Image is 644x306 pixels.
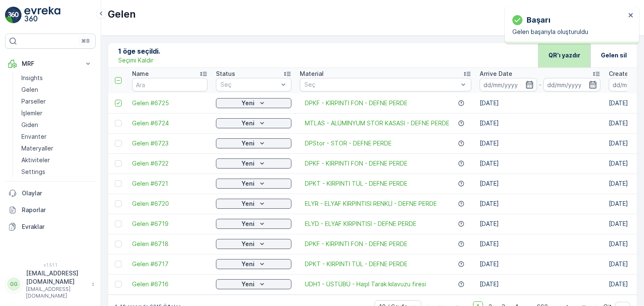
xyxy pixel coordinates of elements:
a: Gelen #6716 [132,280,208,288]
td: [DATE] [475,274,605,294]
a: Gelen #6719 [132,220,208,228]
p: [EMAIL_ADDRESS][DOMAIN_NAME] [26,286,87,299]
td: [DATE] [475,133,605,153]
button: Yeni [216,98,291,108]
a: DPStor - STOR - DEFNE PERDE [305,139,392,148]
a: Materyaller [18,143,96,154]
p: - [539,80,542,90]
a: Envanter [18,131,96,143]
p: Yeni [241,220,254,228]
td: [DATE] [475,214,605,234]
div: Toggle Row Selected [115,241,122,247]
button: Yeni [216,118,291,128]
p: ⌘B [81,38,90,44]
a: Giden [18,119,96,131]
p: başarı [527,14,551,26]
td: [DATE] [475,234,605,254]
a: DPKF - KIRPINTI FON - DEFNE PERDE [305,99,408,107]
p: Gelen [21,86,38,94]
p: Name [132,70,149,78]
button: Yeni [216,179,291,189]
p: Seçimi Kaldır [118,56,153,65]
td: [DATE] [475,113,605,133]
p: Yeni [241,99,254,107]
p: Aktiviteler [21,156,50,164]
button: Yeni [216,138,291,148]
button: MRF [5,55,96,72]
a: Evraklar [5,218,96,235]
a: İşlemler [18,107,96,119]
a: Gelen [18,84,96,96]
div: Toggle Row Selected [115,281,122,288]
a: Olaylar [5,185,96,202]
p: Envanter [21,132,47,141]
input: Ara [132,78,208,91]
p: Yeni [241,119,254,127]
a: Insights [18,72,96,84]
p: QR'ı yazdır [548,51,580,60]
a: MTLAS - ALÜMİNYUM STOR KASASI - DEFNE PERDE [305,119,449,127]
a: DPKT - KIRPINTI TÜL - DEFNE PERDE [305,179,408,188]
p: Yeni [241,139,254,148]
span: v 1.51.1 [5,262,96,267]
p: Status [216,70,235,78]
a: Gelen #6725 [132,99,208,107]
span: DPKF - KIRPINTI FON - DEFNE PERDE [305,240,408,248]
p: Material [300,70,324,78]
p: Seç [221,80,278,89]
input: dd/mm/yyyy [480,78,537,91]
div: Toggle Row Selected [115,120,122,127]
a: Gelen #6720 [132,200,208,208]
p: Settings [21,168,45,176]
p: Yeni [241,260,254,268]
button: Yeni [216,199,291,209]
a: Parseller [18,96,96,107]
a: Gelen #6718 [132,240,208,248]
div: GG [7,277,21,291]
div: Toggle Row Selected [115,180,122,187]
button: Yeni [216,219,291,229]
p: Gelen sil [601,51,627,60]
td: [DATE] [475,254,605,274]
td: [DATE] [475,194,605,214]
p: Olaylar [22,189,92,197]
div: Toggle Row Selected [115,140,122,147]
div: Toggle Row Selected [115,100,122,106]
img: logo_light-DOdMpM7g.png [24,7,60,23]
span: DPKT - KIRPINTI TÜL - DEFNE PERDE [305,260,408,268]
p: Gelen başarıyla oluşturuldu [512,28,626,36]
button: Yeni [216,279,291,289]
a: Aktiviteler [18,154,96,166]
a: Gelen #6724 [132,119,208,127]
img: logo [5,7,22,23]
div: Toggle Row Selected [115,220,122,227]
span: DPKF - KIRPINTI FON - DEFNE PERDE [305,159,408,168]
a: Gelen #6721 [132,179,208,188]
a: Settings [18,166,96,178]
p: Evraklar [22,223,92,231]
p: Insights [21,74,43,82]
a: ELYD - ELYAF KIRPINTISI - DEFNE PERDE [305,220,416,228]
div: Toggle Row Selected [115,200,122,207]
button: Yeni [216,259,291,269]
a: Gelen #6717 [132,260,208,268]
p: Yeni [241,200,254,208]
a: UDH1 - ÜSTÜBÜ - Haşıl Tarak kılavuzu firesi [305,280,426,288]
p: Giden [21,121,38,129]
p: Seç [304,80,458,89]
button: close [628,12,634,20]
button: Yeni [216,158,291,169]
a: ELYR - ELYAF KIRPINTISI RENKLİ - DEFNE PERDE [305,200,437,208]
div: Toggle Row Selected [115,160,122,167]
p: Materyaller [21,144,53,153]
